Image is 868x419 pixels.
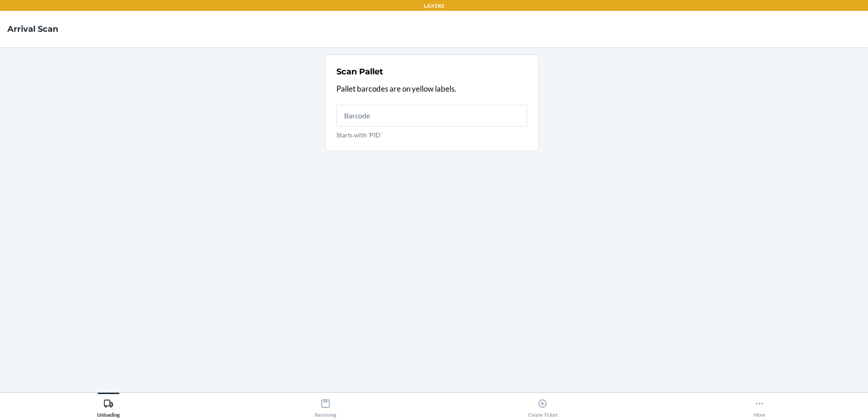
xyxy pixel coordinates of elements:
p: Pallet barcodes are on yellow labels. [336,83,527,95]
div: Create Ticket [528,395,557,418]
h2: Scan Pallet [336,66,383,78]
p: LAX1RS [424,2,444,10]
p: Starts with 'PID' [336,130,527,140]
div: Receiving [315,395,336,418]
button: More [651,393,868,418]
h4: Arrival Scan [7,23,58,35]
div: Unloading [97,395,120,418]
button: Create Ticket [434,393,651,418]
div: More [754,395,765,418]
input: Starts with 'PID' [336,105,527,127]
button: Receiving [217,393,434,418]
